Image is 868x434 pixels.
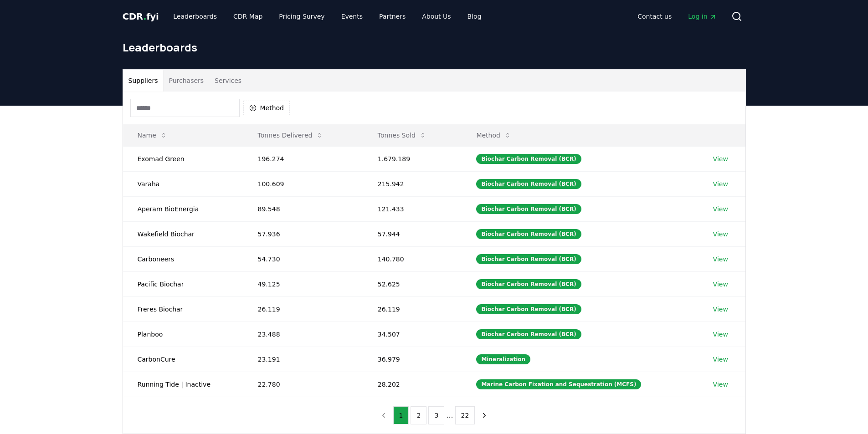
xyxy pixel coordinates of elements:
[713,255,728,264] a: View
[243,221,363,246] td: 57.936
[123,196,243,221] td: Aperam BioEnergia
[469,126,519,144] button: Method
[713,230,728,239] a: View
[460,8,489,25] a: Blog
[243,271,363,296] td: 49.125
[446,410,453,421] li: ...
[476,179,581,189] div: Biochar Carbon Removal (BCR)
[243,101,290,115] button: Method
[476,254,581,264] div: Biochar Carbon Removal (BCR)
[243,196,363,221] td: 89.548
[163,70,209,92] button: Purchasers
[370,126,434,144] button: Tonnes Sold
[123,347,243,372] td: CarbonCure
[476,304,581,314] div: Biochar Carbon Removal (BCR)
[123,246,243,271] td: Carboneers
[166,8,224,25] a: Leaderboards
[630,8,724,25] nav: Main
[411,406,426,424] button: 2
[130,126,175,144] button: Name
[123,11,159,22] span: CDR fyi
[363,171,462,196] td: 215.942
[226,8,270,25] a: CDR Map
[123,372,243,397] td: Running Tide | Inactive
[713,330,728,339] a: View
[243,372,363,397] td: 22.780
[476,329,581,339] div: Biochar Carbon Removal (BCR)
[123,40,746,55] h1: Leaderboards
[243,296,363,322] td: 26.119
[415,8,458,25] a: About Us
[681,8,724,25] a: Log in
[143,11,146,22] span: .
[630,8,679,25] a: Contact us
[476,354,530,364] div: Mineralization
[243,322,363,347] td: 23.488
[372,8,413,25] a: Partners
[476,204,581,214] div: Biochar Carbon Removal (BCR)
[477,406,492,424] button: next page
[476,379,641,389] div: Marine Carbon Fixation and Sequestration (MCFS)
[363,372,462,397] td: 28.202
[272,8,332,25] a: Pricing Survey
[363,296,462,322] td: 26.119
[713,280,728,289] a: View
[243,171,363,196] td: 100.609
[243,347,363,372] td: 23.191
[363,271,462,296] td: 52.625
[363,322,462,347] td: 34.507
[334,8,370,25] a: Events
[713,305,728,314] a: View
[123,146,243,171] td: Exomad Green
[713,154,728,163] a: View
[123,70,164,92] button: Suppliers
[476,279,581,289] div: Biochar Carbon Removal (BCR)
[251,126,331,144] button: Tonnes Delivered
[393,406,409,424] button: 1
[428,406,444,424] button: 3
[243,146,363,171] td: 196.274
[123,10,159,23] a: CDR.fyi
[123,171,243,196] td: Varaha
[476,154,581,164] div: Biochar Carbon Removal (BCR)
[123,322,243,347] td: Planboo
[363,347,462,372] td: 36.979
[363,146,462,171] td: 1.679.189
[123,296,243,322] td: Freres Biochar
[243,246,363,271] td: 54.730
[455,406,475,424] button: 22
[713,179,728,189] a: View
[363,196,462,221] td: 121.433
[713,204,728,214] a: View
[363,246,462,271] td: 140.780
[166,8,488,25] nav: Main
[713,380,728,389] a: View
[123,221,243,246] td: Wakefield Biochar
[123,271,243,296] td: Pacific Biochar
[363,221,462,246] td: 57.944
[209,70,247,92] button: Services
[688,12,716,21] span: Log in
[713,355,728,364] a: View
[476,229,581,239] div: Biochar Carbon Removal (BCR)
